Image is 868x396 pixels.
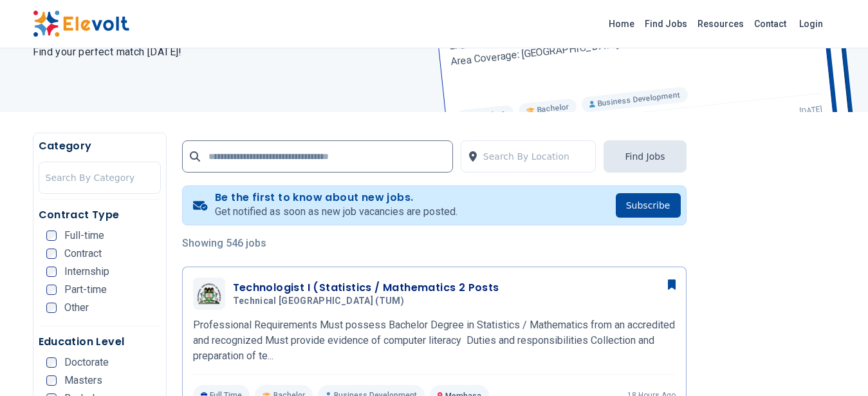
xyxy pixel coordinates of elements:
h4: Be the first to know about new jobs. [215,191,457,204]
a: Login [791,11,831,37]
h5: Education Level [39,334,161,350]
input: Internship [46,267,57,277]
input: Part-time [46,285,57,295]
span: Doctorate [64,357,109,368]
a: Find Jobs [640,14,692,34]
span: Other [64,303,89,313]
p: Professional Requirements Must possess Bachelor Degree in Statistics / Mathematics from an accred... [193,317,676,364]
h3: Technologist I (Statistics / Mathematics 2 Posts [233,280,499,296]
a: Resources [692,14,749,34]
a: Home [604,14,640,34]
p: Showing 546 jobs [182,236,687,251]
span: Technical [GEOGRAPHIC_DATA] (TUM) [233,296,405,307]
img: Elevolt [33,10,129,37]
span: Full-time [64,231,104,241]
h5: Category [39,138,161,154]
button: Subscribe [616,193,681,218]
input: Masters [46,375,57,386]
span: Part-time [64,285,107,295]
input: Other [46,303,57,313]
a: Contact [749,14,791,34]
span: Contract [64,249,102,259]
p: Get notified as soon as new job vacancies are posted. [215,204,457,220]
button: Find Jobs [604,140,686,173]
h5: Contract Type [39,207,161,223]
iframe: Chat Widget [804,334,868,396]
input: Contract [46,249,57,259]
span: Masters [64,375,102,386]
input: Doctorate [46,357,57,368]
input: Full-time [46,231,57,241]
span: Internship [64,267,109,277]
img: Technical University of Mombasa (TUM) [196,283,222,304]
